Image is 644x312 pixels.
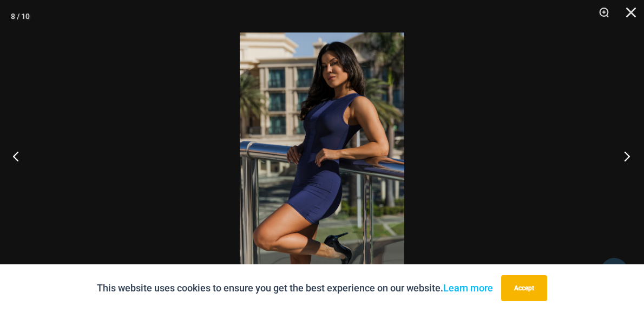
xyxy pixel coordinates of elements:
button: Accept [501,275,547,301]
a: Learn more [443,282,493,294]
img: Desire Me Navy 5192 Dress 13 [240,32,404,279]
button: Next [603,129,644,183]
div: 8 / 10 [11,8,30,24]
p: This website uses cookies to ensure you get the best experience on our website. [97,280,493,296]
